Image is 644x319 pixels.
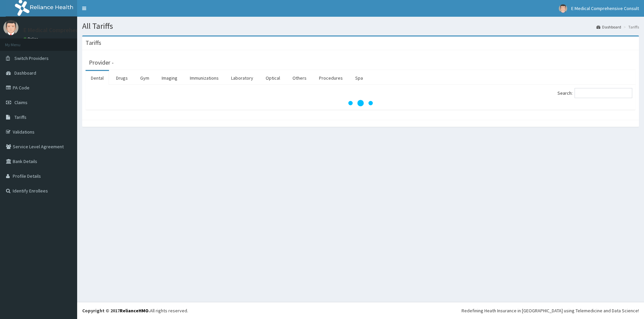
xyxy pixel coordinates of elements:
[557,88,632,98] label: Search:
[156,71,183,85] a: Imaging
[314,71,348,85] a: Procedures
[350,71,368,85] a: Spa
[14,55,49,61] span: Switch Providers
[347,90,374,116] svg: audio-loading
[82,22,639,30] h1: All Tariffs
[622,24,639,30] li: Tariffs
[120,308,149,314] a: RelianceHMO
[559,4,567,13] img: User Image
[23,36,40,41] a: Online
[226,71,259,85] a: Laboratory
[14,70,36,76] span: Dashboard
[135,71,155,85] a: Gym
[184,71,224,85] a: Immunizations
[571,5,639,11] span: E Medical Comprehensive Consult
[260,71,285,85] a: Optical
[86,40,101,46] h3: Tariffs
[23,27,111,33] p: E Medical Comprehensive Consult
[86,71,109,85] a: Dental
[462,307,639,314] div: Redefining Heath Insurance in [GEOGRAPHIC_DATA] using Telemedicine and Data Science!
[111,71,133,85] a: Drugs
[596,24,621,30] a: Dashboard
[3,20,18,35] img: User Image
[14,99,28,105] span: Claims
[89,60,114,66] h3: Provider -
[287,71,312,85] a: Others
[575,88,632,98] input: Search:
[14,114,26,120] span: Tariffs
[82,308,150,314] strong: Copyright © 2017 .
[77,302,644,319] footer: All rights reserved.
